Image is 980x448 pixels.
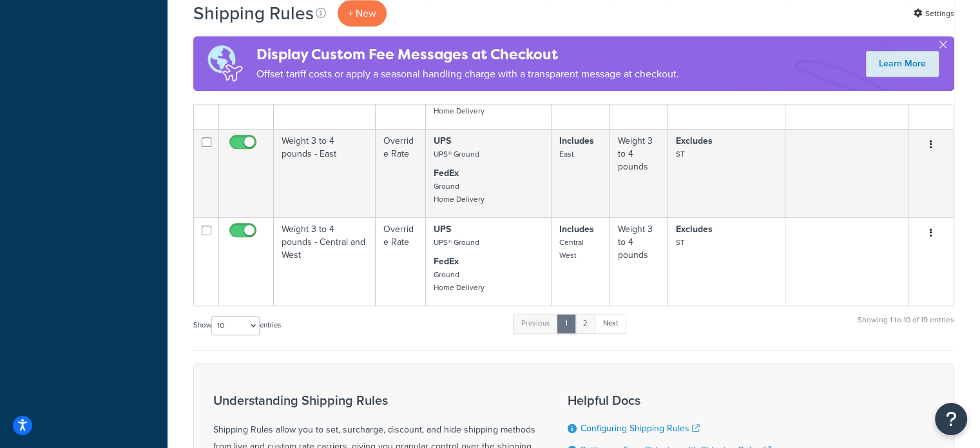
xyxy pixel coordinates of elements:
[559,148,573,160] small: East
[213,393,535,407] h3: Understanding Shipping Rules
[575,314,596,333] a: 2
[559,237,584,261] small: Central West
[434,166,459,180] strong: FedEx
[675,222,712,236] strong: Excludes
[935,403,967,435] button: Open Resource Center
[610,217,668,306] td: Weight 3 to 4 pounds
[581,422,700,435] a: Configuring Shipping Rules
[193,316,281,335] label: Show entries
[675,148,684,160] small: ST
[557,314,576,333] a: 1
[434,92,485,117] small: Ground Home Delivery
[256,65,679,83] p: Offset tariff costs or apply a seasonal handling charge with a transparent message at checkout.
[559,134,594,148] strong: Includes
[434,148,479,160] small: UPS® Ground
[434,134,451,148] strong: UPS
[274,217,376,306] td: Weight 3 to 4 pounds - Central and West
[211,316,260,335] select: Showentries
[434,237,479,248] small: UPS® Ground
[568,393,779,407] h3: Helpful Docs
[256,44,679,65] h4: Display Custom Fee Messages at Checkout
[610,129,668,217] td: Weight 3 to 4 pounds
[675,237,684,248] small: ST
[914,5,954,23] a: Settings
[866,51,939,77] a: Learn More
[274,129,376,217] td: Weight 3 to 4 pounds - East
[193,1,314,26] h1: Shipping Rules
[513,314,558,333] a: Previous
[559,222,594,236] strong: Includes
[858,313,954,340] div: Showing 1 to 10 of 19 entries
[434,255,459,268] strong: FedEx
[434,180,485,205] small: Ground Home Delivery
[376,217,426,306] td: Override Rate
[434,222,451,236] strong: UPS
[595,314,626,333] a: Next
[376,129,426,217] td: Override Rate
[675,134,712,148] strong: Excludes
[434,269,485,293] small: Ground Home Delivery
[193,36,256,91] img: duties-banner-06bc72dcb5fe05cb3f9472aba00be2ae8eb53ab6f0d8bb03d382ba314ac3c341.png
